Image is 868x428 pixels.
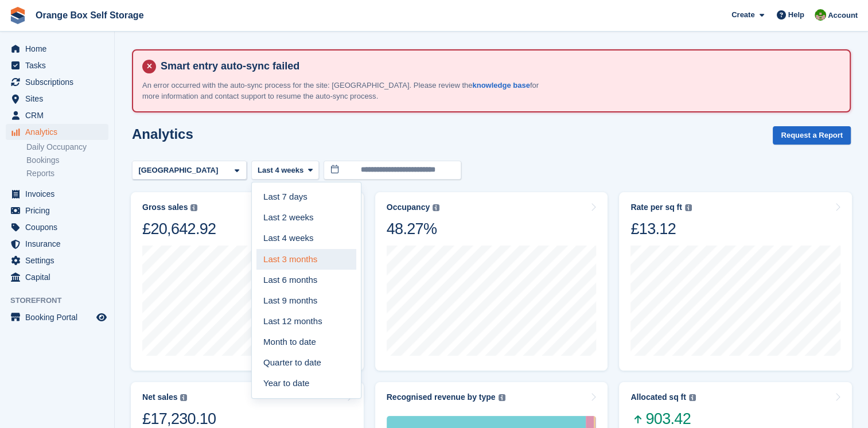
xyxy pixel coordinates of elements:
span: Subscriptions [25,74,94,90]
img: icon-info-grey-7440780725fd019a000dd9b08b2336e03edf1995a4989e88bcd33f0948082b44.svg [499,394,505,401]
a: menu [6,41,108,57]
img: icon-info-grey-7440780725fd019a000dd9b08b2336e03edf1995a4989e88bcd33f0948082b44.svg [190,204,197,211]
button: Request a Report [773,126,851,145]
a: Preview store [95,310,108,324]
a: menu [6,219,108,235]
span: Help [788,9,804,21]
a: menu [6,57,108,73]
a: menu [6,124,108,140]
div: 48.27% [387,219,439,239]
a: menu [6,236,108,252]
a: Orange Box Self Storage [31,6,149,25]
span: Create [731,9,754,21]
span: Settings [25,252,94,269]
span: Analytics [25,124,94,140]
a: Last 3 months [256,249,356,270]
div: Occupancy [387,203,430,212]
img: icon-info-grey-7440780725fd019a000dd9b08b2336e03edf1995a4989e88bcd33f0948082b44.svg [685,204,692,211]
a: Daily Occupancy [26,142,108,153]
a: Last 12 months [256,311,356,332]
span: Account [828,10,858,21]
span: Pricing [25,203,94,219]
span: Storefront [10,295,114,306]
div: Allocated sq ft [630,392,686,402]
span: Home [25,41,94,57]
p: An error occurred with the auto-sync process for the site: [GEOGRAPHIC_DATA]. Please review the f... [142,80,544,102]
a: Month to date [256,332,356,352]
a: menu [6,186,108,202]
a: Bookings [26,155,108,166]
img: Eric Smith [815,9,826,21]
div: Rate per sq ft [630,203,682,212]
a: Quarter to date [256,352,356,373]
span: Capital [25,269,94,285]
a: Last 7 days [256,187,356,208]
span: Coupons [25,219,94,235]
div: [GEOGRAPHIC_DATA] [137,165,223,176]
a: menu [6,309,108,325]
h2: Analytics [132,126,193,142]
span: Sites [25,91,94,107]
span: CRM [25,107,94,123]
span: Tasks [25,57,94,73]
button: Last 4 weeks [251,161,319,180]
img: icon-info-grey-7440780725fd019a000dd9b08b2336e03edf1995a4989e88bcd33f0948082b44.svg [689,394,696,401]
span: Last 4 weeks [258,165,303,176]
a: menu [6,252,108,269]
img: stora-icon-8386f47178a22dfd0bd8f6a31ec36ba5ce8667c1dd55bd0f319d3a0aa187defe.svg [9,7,26,24]
div: Net sales [142,392,177,402]
a: menu [6,269,108,285]
a: Reports [26,168,108,179]
div: £13.12 [630,219,691,239]
a: knowledge base [472,81,530,90]
a: menu [6,107,108,123]
span: Insurance [25,236,94,252]
div: £20,642.92 [142,219,216,239]
a: Last 9 months [256,290,356,311]
a: Last 6 months [256,270,356,290]
img: icon-info-grey-7440780725fd019a000dd9b08b2336e03edf1995a4989e88bcd33f0948082b44.svg [180,394,187,401]
span: Booking Portal [25,309,94,325]
a: Last 4 weeks [256,228,356,249]
div: Recognised revenue by type [387,392,496,402]
span: Invoices [25,186,94,202]
a: Year to date [256,373,356,394]
a: menu [6,74,108,90]
a: menu [6,203,108,219]
h4: Smart entry auto-sync failed [156,60,840,73]
img: icon-info-grey-7440780725fd019a000dd9b08b2336e03edf1995a4989e88bcd33f0948082b44.svg [433,204,439,211]
div: Gross sales [142,203,188,212]
a: Last 2 weeks [256,208,356,228]
a: menu [6,91,108,107]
